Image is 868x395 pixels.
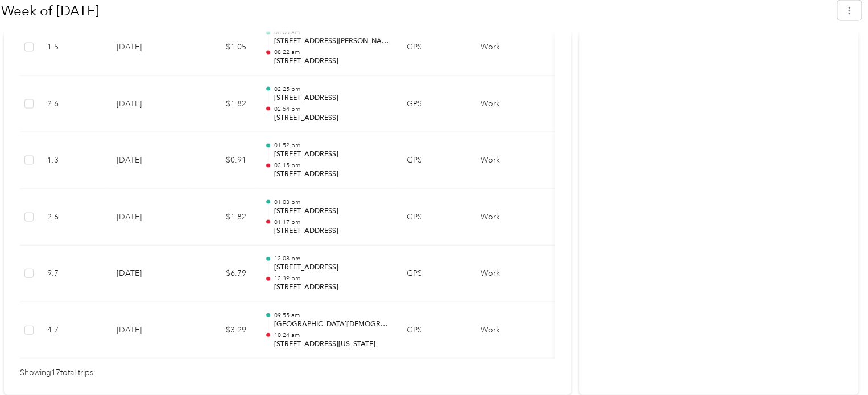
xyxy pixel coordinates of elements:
[274,169,388,180] p: [STREET_ADDRESS]
[108,132,187,189] td: [DATE]
[108,19,187,76] td: [DATE]
[187,76,255,133] td: $1.82
[274,36,388,47] p: [STREET_ADDRESS][PERSON_NAME]
[274,331,388,339] p: 10:24 am
[472,246,557,302] td: Work
[38,302,108,359] td: 4.7
[274,206,388,217] p: [STREET_ADDRESS]
[472,76,557,133] td: Work
[472,302,557,359] td: Work
[274,48,388,56] p: 08:22 am
[472,132,557,189] td: Work
[274,255,388,263] p: 12:08 pm
[398,246,472,302] td: GPS
[398,189,472,246] td: GPS
[274,161,388,169] p: 02:15 pm
[20,367,93,379] span: Showing 17 total trips
[274,319,388,330] p: [GEOGRAPHIC_DATA][DEMOGRAPHIC_DATA], [GEOGRAPHIC_DATA], [GEOGRAPHIC_DATA], [US_STATE], [GEOGRAPHI...
[472,19,557,76] td: Work
[398,76,472,133] td: GPS
[274,105,388,113] p: 02:54 pm
[274,218,388,226] p: 01:17 pm
[274,149,388,160] p: [STREET_ADDRESS]
[108,76,187,133] td: [DATE]
[274,142,388,149] p: 01:52 pm
[38,189,108,246] td: 2.6
[472,189,557,246] td: Work
[108,302,187,359] td: [DATE]
[274,226,388,236] p: [STREET_ADDRESS]
[187,19,255,76] td: $1.05
[274,85,388,93] p: 02:25 pm
[108,189,187,246] td: [DATE]
[274,113,388,123] p: [STREET_ADDRESS]
[187,246,255,302] td: $6.79
[274,56,388,66] p: [STREET_ADDRESS]
[38,132,108,189] td: 1.3
[398,19,472,76] td: GPS
[274,263,388,273] p: [STREET_ADDRESS]
[108,246,187,302] td: [DATE]
[38,19,108,76] td: 1.5
[38,246,108,302] td: 9.7
[274,275,388,282] p: 12:39 pm
[274,282,388,293] p: [STREET_ADDRESS]
[274,339,388,350] p: [STREET_ADDRESS][US_STATE]
[274,93,388,103] p: [STREET_ADDRESS]
[187,132,255,189] td: $0.91
[38,76,108,133] td: 2.6
[274,198,388,206] p: 01:03 pm
[398,132,472,189] td: GPS
[187,189,255,246] td: $1.82
[274,311,388,319] p: 09:55 am
[187,302,255,359] td: $3.29
[398,302,472,359] td: GPS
